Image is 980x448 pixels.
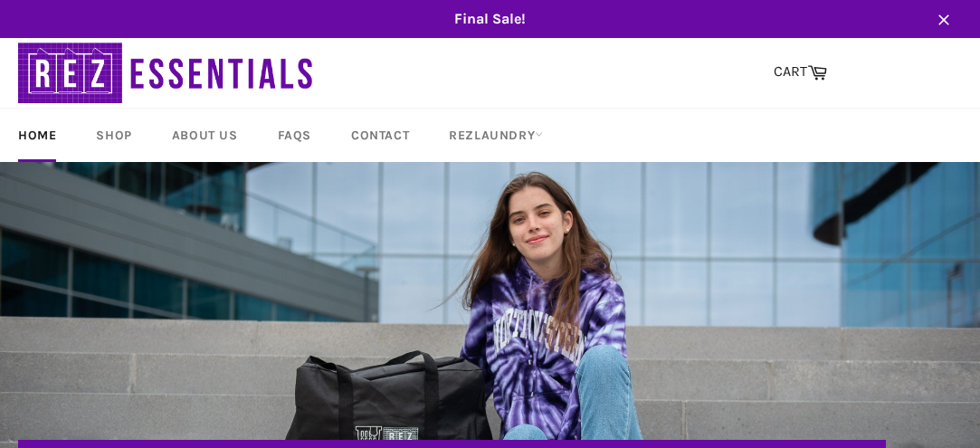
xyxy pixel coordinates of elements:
a: About Us [154,109,256,162]
a: RezLaundry [431,109,561,162]
a: Shop [78,109,149,162]
img: RezEssentials [18,38,317,108]
a: Contact [333,109,427,162]
a: CART [765,53,836,91]
a: FAQs [260,109,329,162]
